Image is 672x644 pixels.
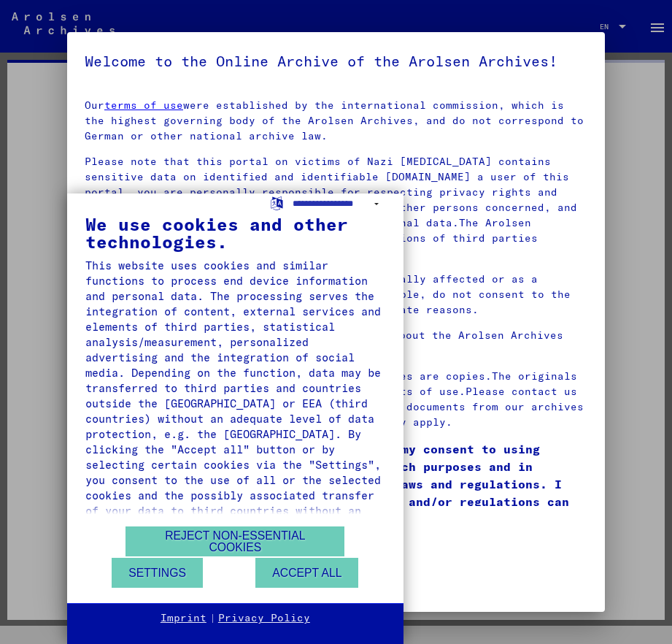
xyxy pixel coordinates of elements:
[255,558,358,588] button: Accept all
[218,611,310,626] a: Privacy Policy
[112,558,203,588] button: Settings
[125,526,344,556] button: Reject non-essential cookies
[85,258,385,534] div: This website uses cookies and similar functions to process end device information and personal da...
[161,611,206,626] a: Imprint
[85,215,385,250] div: We use cookies and other technologies.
